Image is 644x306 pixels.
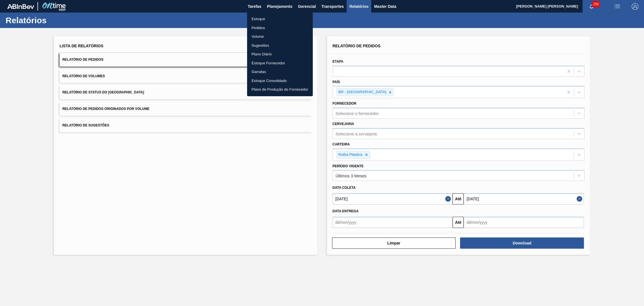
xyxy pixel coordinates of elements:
a: Plano de Produção do Fornecedor [247,85,313,94]
a: Pedidos [247,23,313,32]
a: Estoque Consolidado [247,76,313,85]
a: Sugestões [247,41,313,50]
a: Estoque Fornecedor [247,59,313,68]
a: Volume [247,32,313,41]
a: Estoque [247,15,313,23]
a: Plano Diário [247,50,313,59]
a: Garrafas [247,67,313,76]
